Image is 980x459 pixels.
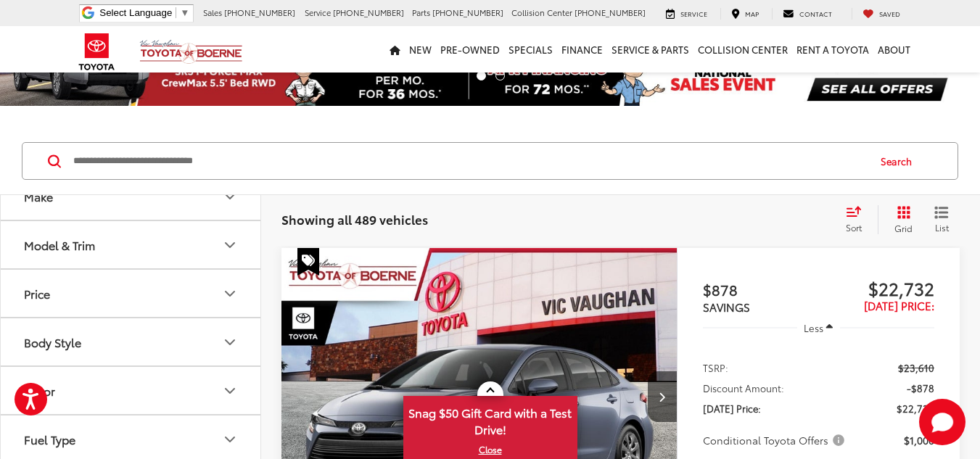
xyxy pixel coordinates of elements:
button: Less [797,315,841,341]
span: Service [305,7,331,18]
span: Special [297,248,319,276]
button: ColorColor [1,367,262,414]
span: TSRP: [703,360,728,375]
a: Home [385,26,405,73]
button: List View [923,205,960,234]
a: Map [720,8,770,20]
span: Contact [799,9,832,18]
button: Next image [648,371,677,422]
div: Price [24,286,50,300]
a: Service & Parts: Opens in a new tab [607,26,693,73]
a: Specials [504,26,557,73]
a: Pre-Owned [436,26,504,73]
span: $22,732 [818,277,934,299]
span: $1,000 [904,433,934,447]
a: Select Language​ [99,7,189,18]
span: [PHONE_NUMBER] [575,7,646,18]
span: Discount Amount: [703,381,784,395]
a: About [873,26,915,73]
a: New [405,26,436,73]
span: [DATE] Price: [864,297,934,313]
div: Body Style [221,334,239,351]
input: Search by Make, Model, or Keyword [72,144,867,178]
span: Sales [203,7,222,18]
span: [PHONE_NUMBER] [333,7,404,18]
button: Grid View [878,205,923,234]
span: Less [804,321,823,334]
div: Fuel Type [24,432,75,446]
span: List [934,221,949,233]
svg: Start Chat [919,399,965,445]
span: [DATE] Price: [703,401,761,415]
span: $878 [703,278,819,300]
div: Price [221,285,239,302]
a: Contact [772,8,843,20]
span: Service [680,9,707,18]
button: PricePrice [1,270,262,317]
span: Collision Center [511,7,572,18]
button: Conditional Toyota Offers [703,433,849,447]
a: Finance [557,26,607,73]
div: Fuel Type [221,431,239,448]
span: Select Language [99,7,172,18]
span: [PHONE_NUMBER] [224,7,295,18]
button: Search [867,143,933,179]
span: $22,732 [897,401,934,415]
button: Toggle Chat Window [919,399,965,445]
img: Toyota [70,28,124,75]
span: Grid [894,222,913,234]
div: Make [221,188,239,205]
div: Body Style [24,335,81,349]
div: Make [24,189,53,203]
div: Color [24,384,55,397]
button: Model & TrimModel & Trim [1,221,262,268]
span: Sort [846,221,862,233]
a: My Saved Vehicles [852,8,911,20]
span: Map [745,9,759,18]
a: Collision Center [693,26,792,73]
span: ▼ [180,7,189,18]
span: $23,610 [898,360,934,375]
div: Color [221,382,239,400]
span: Parts [412,7,430,18]
span: SAVINGS [703,299,750,315]
span: -$878 [907,381,934,395]
a: Service [655,8,718,20]
button: Select sort value [839,205,878,234]
a: Rent a Toyota [792,26,873,73]
span: Conditional Toyota Offers [703,433,847,447]
img: Vic Vaughan Toyota of Boerne [139,39,243,65]
span: Saved [879,9,900,18]
div: Model & Trim [221,236,239,254]
span: [PHONE_NUMBER] [432,7,503,18]
div: Model & Trim [24,238,95,252]
button: Body StyleBody Style [1,318,262,365]
button: MakeMake [1,173,262,220]
span: Showing all 489 vehicles [281,210,428,228]
span: Snag $50 Gift Card with a Test Drive! [405,397,576,442]
span: ​ [176,7,176,18]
